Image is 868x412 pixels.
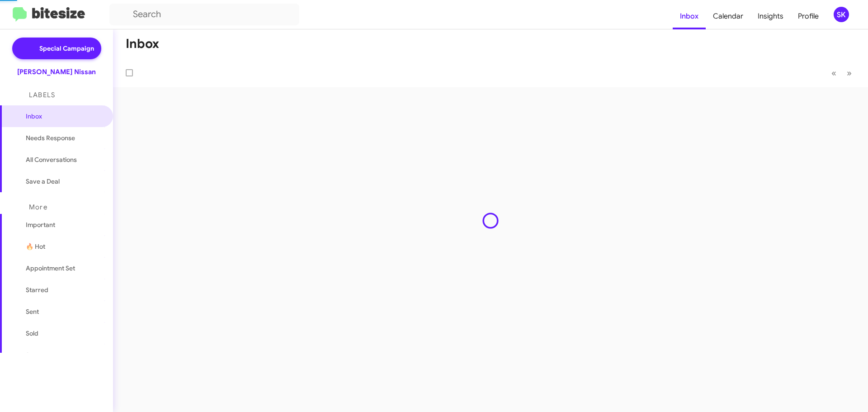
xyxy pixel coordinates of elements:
span: 🔥 Hot [26,242,45,251]
a: Special Campaign [12,38,101,59]
span: « [831,67,836,79]
a: Calendar [706,3,750,29]
div: [PERSON_NAME] Nissan [17,67,96,76]
button: Next [841,64,857,82]
h1: Inbox [126,37,159,51]
a: Profile [791,3,826,29]
span: Appointment Set [26,264,75,273]
span: Labels [29,91,55,99]
span: Inbox [26,112,103,121]
span: Important [26,220,103,229]
input: Search [109,4,299,25]
span: » [847,67,852,79]
span: Sold Responded [26,350,74,360]
button: Previous [826,64,842,82]
span: More [29,203,47,211]
span: All Conversations [26,155,77,164]
span: Sent [26,307,39,316]
a: Insights [750,3,791,29]
span: Needs Response [26,133,103,142]
a: Inbox [673,3,706,29]
span: Special Campaign [39,44,94,53]
nav: Page navigation example [826,64,857,82]
span: Starred [26,285,48,294]
button: SK [826,7,858,22]
span: Save a Deal [26,177,60,186]
div: SK [834,7,849,22]
span: Sold [26,329,38,338]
